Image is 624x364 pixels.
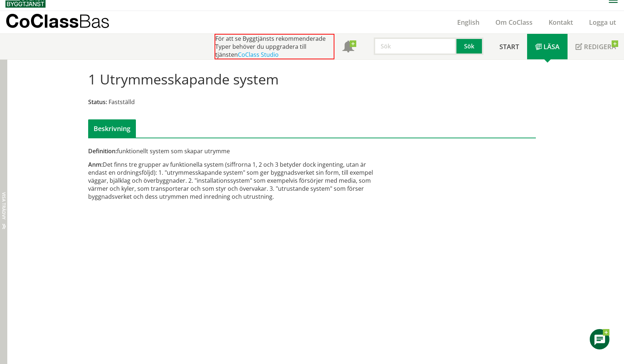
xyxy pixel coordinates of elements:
div: Det finns tre grupper av funktionella system (siffrorna 1, 2 och 3 betyder dock ingenting, utan ä... [88,161,383,201]
div: Beskrivning [88,119,136,138]
p: CoClass [5,17,110,25]
a: English [449,18,487,27]
a: Läsa [527,34,568,59]
span: Status: [88,98,107,106]
input: Sök [374,37,456,55]
span: Redigera [584,42,616,51]
span: Notifikationer [342,41,354,53]
a: Start [491,34,527,59]
div: funktionellt system som skapar utrymme [88,147,383,155]
span: Anm: [88,161,103,169]
a: Logga ut [581,18,624,27]
span: Fastställd [109,98,135,106]
span: Läsa [543,42,560,51]
button: Sök [456,37,483,55]
span: Bas [79,10,110,32]
a: Kontakt [541,18,581,27]
a: CoClass Studio [238,51,279,59]
a: Redigera [568,34,624,59]
span: Definition: [88,147,117,155]
a: Om CoClass [487,18,541,27]
div: För att se Byggtjänsts rekommenderade Typer behöver du uppgradera till tjänsten [215,34,334,59]
span: Visa trädvy [1,192,6,219]
a: CoClassBas [5,11,125,33]
h1: 1 Utrymmesskapande system [88,71,279,87]
span: Start [499,42,519,51]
